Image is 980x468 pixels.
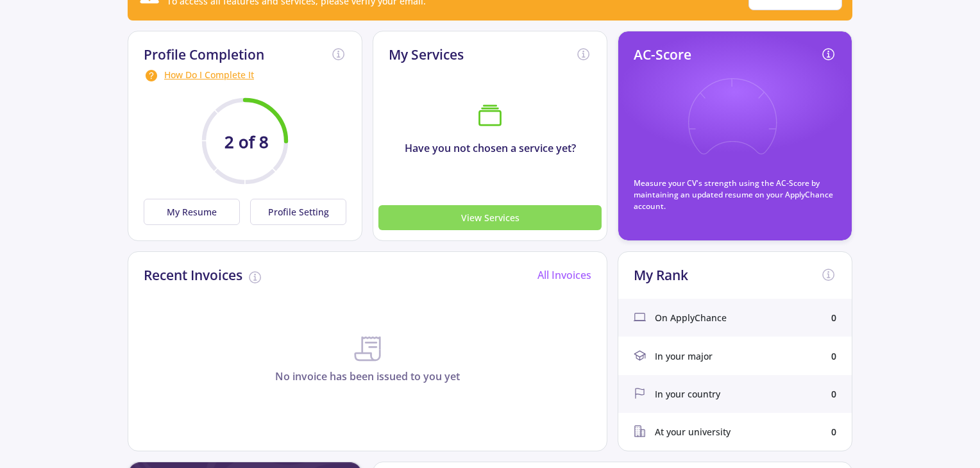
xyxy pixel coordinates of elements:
span: On ApplyChance [655,311,727,324]
h2: Recent Invoices [144,267,242,283]
h2: My Services [389,47,464,63]
a: View Services [378,210,602,224]
button: Profile Setting [250,199,346,225]
p: No invoice has been issued to you yet [128,369,607,384]
span: In your major [655,349,713,363]
div: 0 [831,311,836,324]
button: View Services [378,205,602,230]
p: Have you not chosen a service yet? [373,140,607,156]
button: My Resume [144,199,240,225]
div: How Do I Complete It [144,68,346,83]
a: My Resume [144,199,245,225]
div: 0 [831,387,836,401]
a: All Invoices [537,268,591,282]
h2: My Rank [634,267,688,283]
a: Profile Setting [245,199,346,225]
span: In your country [655,387,720,401]
p: Measure your CV's strength using the AC-Score by maintaining an updated resume on your ApplyChanc... [634,178,836,212]
text: 2 of 8 [224,131,269,153]
h2: AC-Score [634,47,691,63]
h2: Profile Completion [144,47,264,63]
span: At your university [655,425,731,439]
div: 0 [831,425,836,439]
div: 0 [831,349,836,363]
